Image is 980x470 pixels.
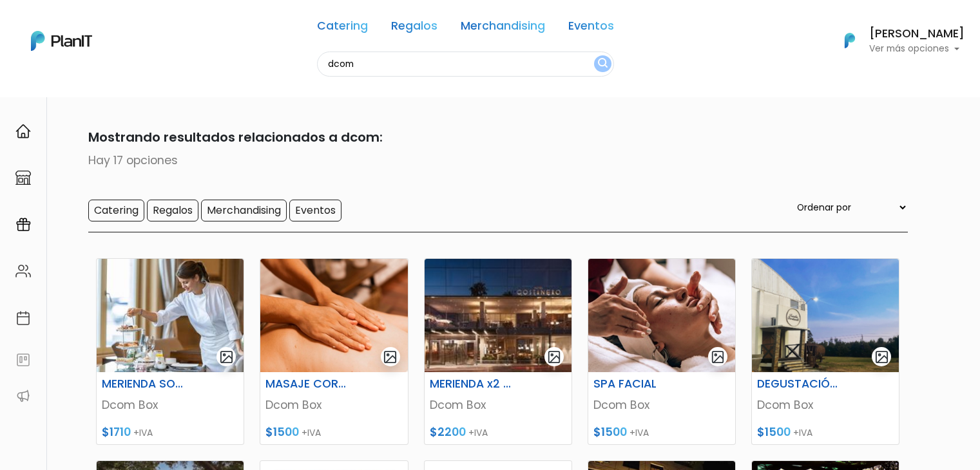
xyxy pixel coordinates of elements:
[31,31,92,51] img: PlanIt Logo
[547,350,562,364] img: gallery-light
[317,52,614,77] input: Buscá regalos, desayunos, y más
[593,397,730,413] p: Dcom Box
[102,397,238,413] p: Dcom Box
[88,200,144,221] input: Catering
[751,258,899,445] a: gallery-light DEGUSTACIÓN BODEGA Dcom Box $1500 +IVA
[94,377,196,391] h6: MERIENDA SOFITEL
[260,258,408,445] a: gallery-light MASAJE CORPORAL Dcom Box $1500 +IVA
[391,21,437,36] a: Regalos
[15,352,31,368] img: feedback-78b5a0c8f98aac82b08bfc38622c3050aee476f2c9584af64705fc4e61158814.svg
[15,124,31,139] img: home-e721727adea9d79c4d83392d1f703f7f8bce08238fde08b1acbfd93340b81755.svg
[588,259,735,372] img: thumb_2AAA59ED-4AB8-4286-ADA8-D238202BF1A2.jpeg
[15,217,31,232] img: campaigns-02234683943229c281be62815700db0a1741e53638e28bf9629b52c665b00959.svg
[265,397,402,413] p: Dcom Box
[15,263,31,279] img: people-662611757002400ad9ed0e3c099ab2801c6687ba6c219adb57efc949bc21e19d.svg
[102,424,131,440] span: $1710
[97,259,244,372] img: thumb_WhatsApp_Image_2024-04-18_at_14.35.47.jpeg
[422,377,524,391] h6: MERIENDA x2 HOTEL COSTANERO
[15,310,31,326] img: calendar-87d922413cdce8b2cf7b7f5f62616a5cf9e4887200fb71536465627b3292af00.svg
[711,350,725,364] img: gallery-light
[289,200,341,221] input: Eventos
[749,377,851,391] h6: DEGUSTACIÓN BODEGA
[598,58,608,70] img: search_button-432b6d5273f82d61273b3651a40e1bd1b912527efae98b1b7a1b2c0702e16a8d.svg
[869,44,965,53] p: Ver más opciones
[586,377,687,391] h6: SPA FACIAL
[260,259,407,372] img: thumb_EEBA820B-9A13-4920-8781-964E5B39F6D7.jpeg
[430,397,566,413] p: Dcom Box
[219,350,234,364] img: gallery-light
[430,424,466,440] span: $2200
[73,127,908,147] p: Mostrando resultados relacionados a dcom:
[147,200,198,221] input: Regalos
[302,426,321,439] span: +IVA
[629,426,649,439] span: +IVA
[874,350,889,364] img: gallery-light
[869,28,965,40] h6: [PERSON_NAME]
[588,258,736,445] a: gallery-light SPA FACIAL Dcom Box $1500 +IVA
[568,21,614,36] a: Eventos
[96,258,244,445] a: gallery-light MERIENDA SOFITEL Dcom Box $1710 +IVA
[593,424,627,440] span: $1500
[828,24,965,57] button: PlanIt Logo [PERSON_NAME] Ver más opciones
[15,170,31,185] img: marketplace-4ceaa7011d94191e9ded77b95e3339b90024bf715f7c57f8cf31f2d8c509eaba.svg
[461,21,545,36] a: Merchandising
[133,426,153,439] span: +IVA
[425,259,572,372] img: thumb_fachada-del-hotel.jpg
[836,26,864,55] img: PlanIt Logo
[757,397,894,413] p: Dcom Box
[265,424,299,440] span: $1500
[317,21,368,36] a: Catering
[15,388,31,404] img: partners-52edf745621dab592f3b2c58e3bca9d71375a7ef29c3b500c9f145b62cc070d4.svg
[793,426,812,439] span: +IVA
[258,377,360,391] h6: MASAJE CORPORAL
[752,259,899,372] img: thumb_Captura_de_pantalla_2024-04-18_163654.png
[468,426,488,439] span: +IVA
[201,200,287,221] input: Merchandising
[757,424,791,440] span: $1500
[424,258,572,445] a: gallery-light MERIENDA x2 HOTEL COSTANERO Dcom Box $2200 +IVA
[73,152,908,169] p: Hay 17 opciones
[383,350,398,364] img: gallery-light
